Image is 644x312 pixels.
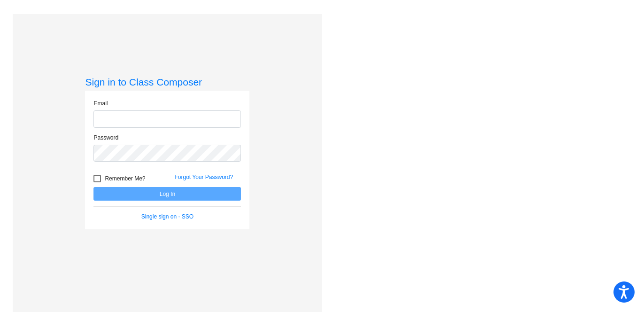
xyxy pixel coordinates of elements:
[93,99,108,108] label: Email
[105,173,145,184] span: Remember Me?
[174,174,233,180] a: Forgot Your Password?
[93,187,241,201] button: Log In
[93,133,118,142] label: Password
[85,76,249,88] h3: Sign in to Class Composer
[141,213,194,220] a: Single sign on - SSO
